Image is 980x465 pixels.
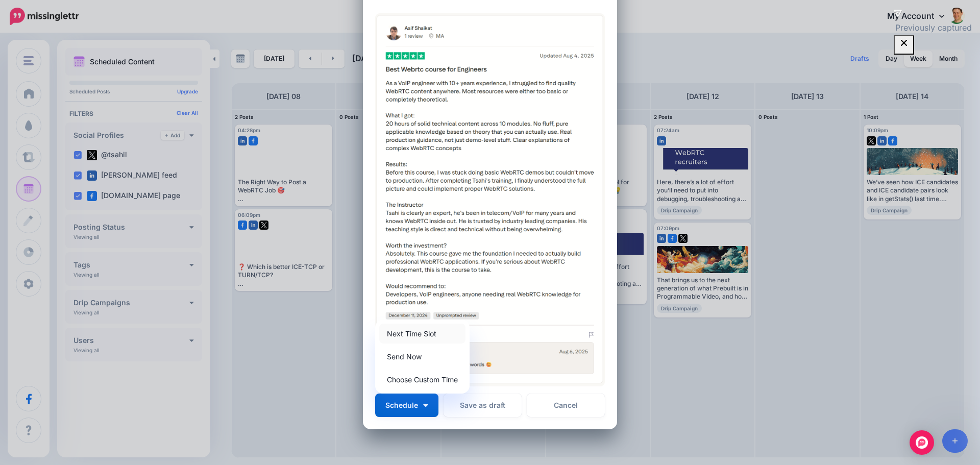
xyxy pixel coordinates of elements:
button: Save as draft [444,394,522,417]
button: Schedule [375,394,438,417]
a: Choose Custom Time [379,370,465,389]
div: Open Intercom Messenger [910,430,934,455]
a: Next Time Slot [379,324,465,344]
a: Cancel [527,394,605,417]
span: Schedule [385,402,418,409]
a: Send Now [379,347,465,366]
div: Schedule [375,320,470,394]
img: VWO3100WXSJ5J9TFB2DNPPE2JJUB679G.png [375,13,605,386]
img: arrow-down-white.png [423,404,428,407]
